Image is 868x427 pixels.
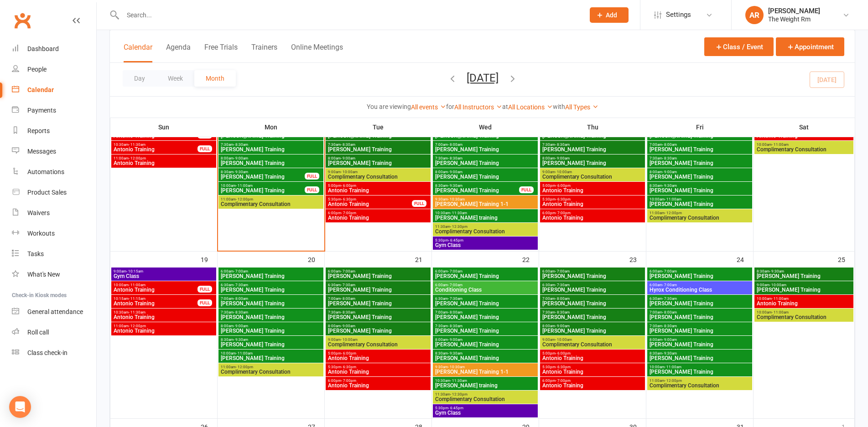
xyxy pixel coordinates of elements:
span: 6:00am [435,283,536,287]
span: 7:30am [327,310,429,314]
span: - 9:00am [448,170,463,174]
a: All Instructors [454,103,502,111]
span: Antonio Training [542,188,643,193]
span: - 9:00am [234,324,248,328]
span: - 9:00am [341,156,355,160]
th: Wed [432,118,539,137]
span: - 10:00am [555,338,572,342]
div: Payments [27,107,56,114]
span: - 7:00am [448,283,463,287]
div: Calendar [27,86,54,93]
a: Workouts [12,223,96,244]
span: [PERSON_NAME] Training [327,287,429,293]
a: Clubworx [11,9,34,32]
span: 6:30am [435,297,536,301]
span: - 8:30am [341,143,355,147]
span: 5:30pm [542,197,643,201]
span: [PERSON_NAME] Training [220,328,322,334]
span: 7:00am [435,143,536,147]
span: - 9:00am [448,338,463,342]
div: FULL [305,173,319,180]
span: - 11:15am [129,297,146,301]
span: 11:00am [113,324,214,328]
span: - 6:30pm [556,197,571,201]
span: - 11:30am [450,211,467,215]
span: [PERSON_NAME] Training [435,174,536,180]
div: Waivers [27,209,50,216]
span: 9:00am [756,283,852,287]
span: 8:30am [220,170,305,174]
span: [PERSON_NAME] Training [649,160,750,166]
span: Hyrox Conditioning Class [649,287,750,293]
span: 8:00am [435,170,536,174]
span: 8:30am [435,184,520,188]
span: - 7:00pm [556,211,571,215]
span: - 8:30am [662,156,677,160]
span: 9:00am [542,170,643,174]
span: - 11:00am [772,143,789,147]
span: - 11:00am [772,310,789,314]
span: 7:30am [435,324,536,328]
span: - 8:30am [234,143,248,147]
span: - 12:00pm [129,324,146,328]
span: 11:00am [220,197,322,201]
span: - 7:00am [234,269,248,273]
span: - 9:00am [555,324,570,328]
span: - 9:30am [234,338,248,342]
span: Antonio Training [327,215,429,221]
span: [PERSON_NAME] Training [649,133,750,139]
span: [PERSON_NAME] Training [220,147,322,152]
span: - 11:00am [772,297,789,301]
div: General attendance [27,308,83,315]
span: Antonio Training [113,301,198,306]
span: 7:30am [327,143,429,147]
span: - 10:00am [341,170,358,174]
span: - 11:00am [236,184,253,188]
span: 7:30am [542,143,643,147]
span: 6:00am [542,269,643,273]
span: [PERSON_NAME] Training [327,314,429,320]
span: 10:30am [435,211,536,215]
span: - 9:30am [448,184,463,188]
span: - 9:00am [555,156,570,160]
span: - 11:00am [665,197,681,201]
span: 6:00am [220,269,322,273]
a: What's New [12,264,96,285]
span: 8:00am [220,324,322,328]
span: [PERSON_NAME] Training [220,314,322,320]
span: [PERSON_NAME] Training [220,273,322,279]
div: Class check-in [27,349,68,356]
span: - 11:30am [129,310,146,314]
button: Appointment [776,37,844,56]
span: [PERSON_NAME] Training [542,328,643,334]
div: FULL [412,200,426,207]
span: 7:00am [649,310,750,314]
span: 9:00am [327,338,429,342]
span: Complimentary Consultation [756,314,852,320]
span: - 8:00am [234,297,248,301]
span: [PERSON_NAME] Training [542,301,643,306]
span: 9:30am [435,197,536,201]
div: FULL [305,186,319,193]
span: 6:30am [649,297,750,301]
div: 24 [737,252,753,267]
span: - 7:00am [555,269,570,273]
span: [PERSON_NAME] Training [542,273,643,279]
th: Sat [754,118,855,137]
span: - 11:00am [129,283,146,287]
span: 6:30am [542,283,643,287]
div: FULL [198,145,212,152]
span: - 12:00pm [129,156,146,160]
span: - 10:30am [448,197,465,201]
span: 10:00am [220,184,305,188]
div: Automations [27,168,64,175]
span: Gym Class [113,273,214,279]
span: [PERSON_NAME] Training [327,160,429,166]
span: - 9:00am [662,338,677,342]
span: [PERSON_NAME] Training [649,174,750,180]
span: 6:00am [327,269,429,273]
span: - 8:00am [448,143,463,147]
th: Fri [646,118,754,137]
span: [PERSON_NAME] Training [649,314,750,320]
span: 7:30am [649,156,750,160]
